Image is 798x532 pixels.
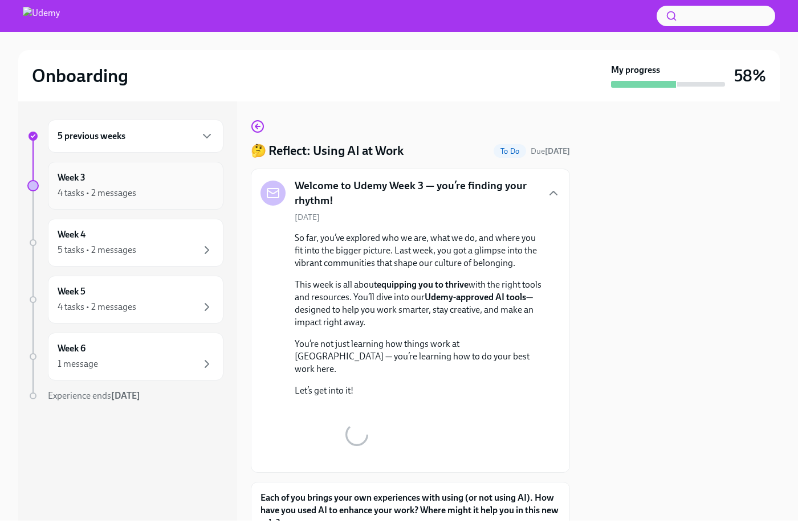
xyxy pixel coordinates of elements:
[734,66,766,86] h3: 58%
[58,244,136,256] div: 5 tasks • 2 messages
[611,64,660,76] strong: My progress
[295,406,418,463] button: Zoom image
[295,212,320,223] span: [DATE]
[58,301,136,313] div: 4 tasks • 2 messages
[295,384,542,397] p: Let’s get into it!
[111,390,140,401] strong: [DATE]
[295,279,542,329] p: This week is all about with the right tools and resources. You’ll dive into our — designed to hel...
[27,276,223,324] a: Week 54 tasks • 2 messages
[58,285,85,298] h6: Week 5
[32,64,128,87] h2: Onboarding
[494,147,526,155] span: To Do
[260,492,560,529] label: Each of you brings your own experiences with using (or not using AI). How have you used AI to enh...
[27,219,223,267] a: Week 45 tasks • 2 messages
[27,162,223,210] a: Week 34 tasks • 2 messages
[295,338,542,375] p: You’re not just learning how things work at [GEOGRAPHIC_DATA] — you’re learning how to do your be...
[48,120,223,153] div: 5 previous weeks
[295,232,542,269] p: So far, you’ve explored who we are, what we do, and where you fit into the bigger picture. Last w...
[58,358,98,370] div: 1 message
[377,279,469,290] strong: equipping you to thrive
[531,146,570,157] span: September 13th, 2025 10:00
[425,292,526,302] strong: Udemy-approved AI tools
[58,130,125,142] h6: 5 previous weeks
[58,187,136,199] div: 4 tasks • 2 messages
[27,333,223,380] a: Week 61 message
[23,7,60,25] img: Udemy
[545,146,570,156] strong: [DATE]
[531,146,570,156] span: Due
[58,342,85,355] h6: Week 6
[48,390,140,401] span: Experience ends
[251,142,404,159] h4: 🤔 Reflect: Using AI at Work
[58,171,85,184] h6: Week 3
[58,228,85,241] h6: Week 4
[295,178,538,207] h5: Welcome to Udemy Week 3 — you’re finding your rhythm!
